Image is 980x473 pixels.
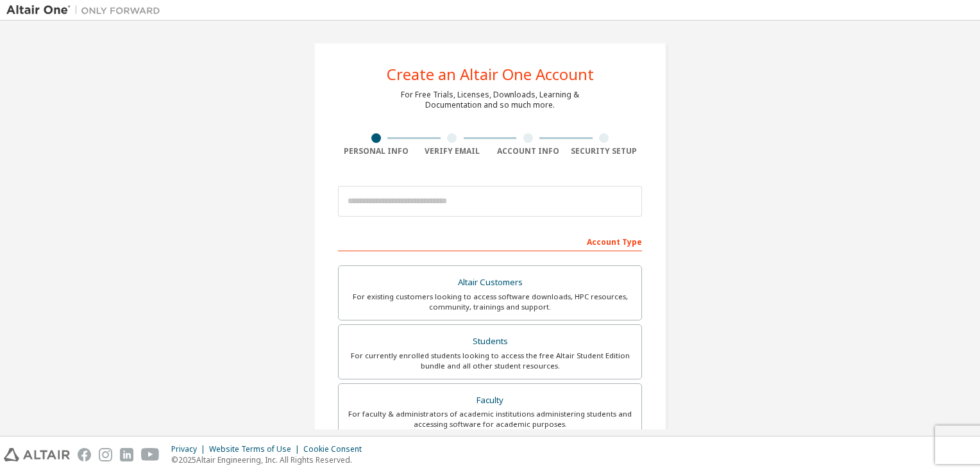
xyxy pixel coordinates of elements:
div: Faculty [346,392,634,410]
div: For Free Trials, Licenses, Downloads, Learning & Documentation and so much more. [401,90,579,110]
div: Privacy [171,444,209,454]
div: Verify Email [414,146,491,156]
div: Security Setup [566,146,643,156]
img: linkedin.svg [120,448,133,461]
div: Account Info [490,146,566,156]
img: youtube.svg [141,448,160,461]
img: instagram.svg [99,448,112,461]
div: For existing customers looking to access software downloads, HPC resources, community, trainings ... [346,292,634,312]
div: For faculty & administrators of academic institutions administering students and accessing softwa... [346,409,634,429]
img: Altair One [6,4,167,17]
img: altair_logo.svg [4,448,70,461]
div: Create an Altair One Account [387,67,594,82]
p: © 2025 Altair Engineering, Inc. All Rights Reserved. [171,454,369,465]
div: Altair Customers [346,274,634,292]
div: Account Type [338,231,642,251]
div: Website Terms of Use [209,444,303,454]
div: Students [346,333,634,351]
div: Cookie Consent [303,444,369,454]
div: For currently enrolled students looking to access the free Altair Student Edition bundle and all ... [346,351,634,371]
img: facebook.svg [78,448,91,461]
div: Personal Info [338,146,414,156]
